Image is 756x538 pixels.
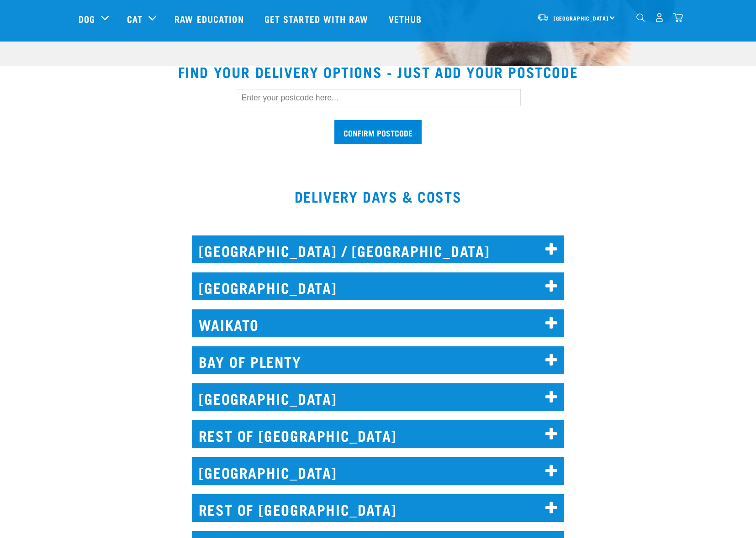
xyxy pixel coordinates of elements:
img: user.png [655,13,664,22]
span: [GEOGRAPHIC_DATA] [554,17,609,20]
input: Confirm postcode [334,120,422,144]
h2: [GEOGRAPHIC_DATA] [192,272,565,300]
a: Raw Education [165,0,255,37]
h2: BAY OF PLENTY [192,346,565,374]
input: Enter your postcode here... [236,89,521,106]
img: home-icon-1@2x.png [636,13,645,22]
a: Get started with Raw [255,0,380,37]
a: Cat [127,12,143,26]
h2: Find your delivery options - just add your postcode [11,63,745,80]
img: van-moving.png [537,13,549,21]
h2: REST OF [GEOGRAPHIC_DATA] [192,420,565,448]
a: Vethub [380,0,434,37]
h2: REST OF [GEOGRAPHIC_DATA] [192,494,565,522]
h2: [GEOGRAPHIC_DATA] [192,457,565,485]
h2: WAIKATO [192,309,565,337]
h2: [GEOGRAPHIC_DATA] [192,383,565,411]
h2: [GEOGRAPHIC_DATA] / [GEOGRAPHIC_DATA] [192,235,565,263]
img: home-icon@2x.png [673,13,683,22]
a: Dog [79,12,95,26]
